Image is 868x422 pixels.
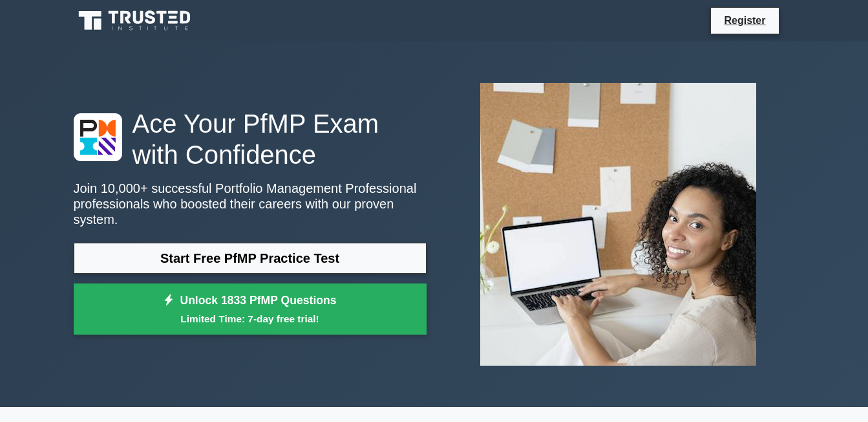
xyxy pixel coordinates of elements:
h1: Ace Your PfMP Exam with Confidence [74,108,427,170]
small: Limited Time: 7-day free trial! [90,311,410,326]
a: Start Free PfMP Practice Test [74,243,427,274]
a: Unlock 1833 PfMP QuestionsLimited Time: 7-day free trial! [74,283,427,335]
p: Join 10,000+ successful Portfolio Management Professional professionals who boosted their careers... [74,181,427,227]
a: Register [716,12,773,28]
